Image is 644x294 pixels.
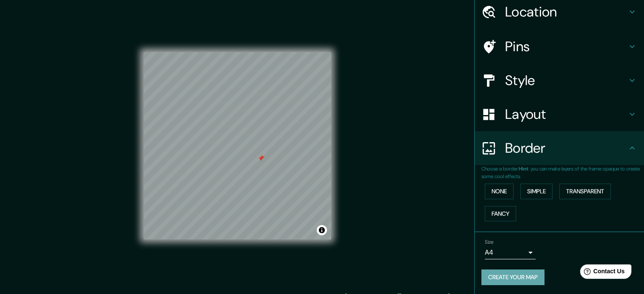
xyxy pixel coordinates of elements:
[475,63,644,97] div: Style
[144,52,331,239] canvas: Map
[505,38,627,55] h4: Pins
[559,184,611,199] button: Transparent
[475,131,644,165] div: Border
[505,106,627,123] h4: Layout
[519,165,528,172] b: Hint
[505,72,627,89] h4: Style
[505,140,627,157] h4: Border
[481,269,544,285] button: Create your map
[569,261,635,285] iframe: Help widget launcher
[481,165,644,180] p: Choose a border. : you can make layers of the frame opaque to create some cool effects.
[475,97,644,131] div: Layout
[485,239,494,246] label: Size
[485,184,514,199] button: None
[475,30,644,63] div: Pins
[485,206,516,222] button: Fancy
[505,3,627,20] h4: Location
[485,246,536,259] div: A4
[317,225,327,235] button: Toggle attribution
[520,184,553,199] button: Simple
